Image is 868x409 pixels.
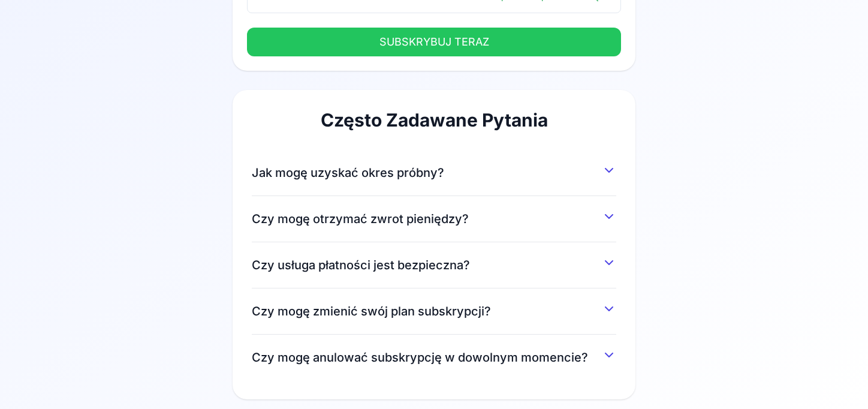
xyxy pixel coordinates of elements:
[247,28,621,56] button: SUBSKRYBUJ TERAZ
[252,344,616,366] button: Czy mogę anulować subskrypcję w dowolnym momencie?
[252,349,588,366] span: Czy mogę anulować subskrypcję w dowolnym momencie?
[252,160,616,181] button: Jak mogę uzyskać okres próbny?
[252,298,616,320] button: Czy mogę zmienić swój plan subskrypcji?
[252,303,491,320] span: Czy mogę zmienić swój plan subskrypcji?
[252,210,469,227] span: Czy mogę otrzymać zwrot pieniędzy?
[252,252,616,273] button: Czy usługa płatności jest bezpieczna?
[252,206,616,227] button: Czy mogę otrzymać zwrot pieniędzy?
[252,257,470,273] span: Czy usługa płatności jest bezpieczna?
[252,109,616,131] h2: Często Zadawane Pytania
[252,164,444,181] span: Jak mogę uzyskać okres próbny?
